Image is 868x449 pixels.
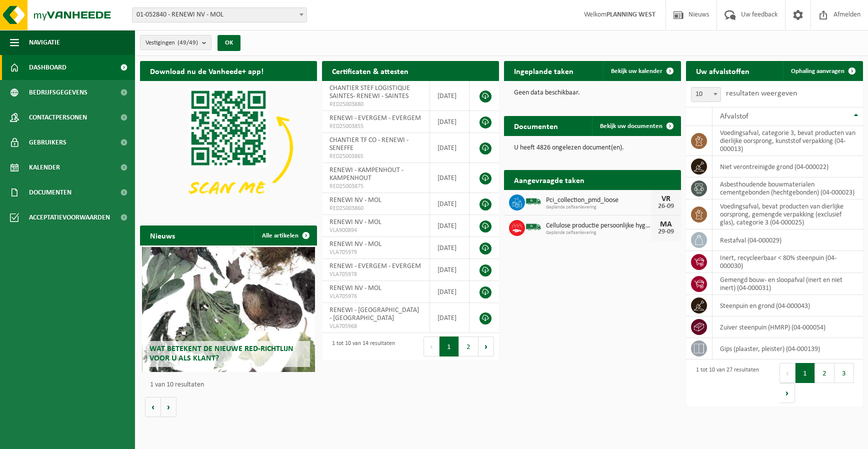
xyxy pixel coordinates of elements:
img: BL-SO-LV [525,193,542,210]
span: Afvalstof [720,112,748,120]
td: [DATE] [430,163,469,193]
div: 1 tot 10 van 27 resultaten [691,362,759,404]
h2: Aangevraagde taken [504,170,594,189]
label: resultaten weergeven [726,89,797,97]
h2: Ingeplande taken [504,61,583,80]
span: Kalender [29,155,60,180]
td: gips (plaaster, pleister) (04-000139) [712,338,863,359]
td: [DATE] [430,259,469,281]
span: VLA705979 [329,248,422,256]
span: Contactpersonen [29,105,87,130]
span: 10 [691,87,720,101]
td: [DATE] [430,215,469,237]
count: (49/49) [177,39,198,46]
span: RED25003880 [329,100,422,108]
button: 3 [834,363,854,383]
span: VLA900894 [329,226,422,234]
span: 01-052840 - RENEWI NV - MOL [132,7,307,22]
button: Vestigingen(49/49) [140,35,211,50]
span: RENEWI - KAMPENHOUT - KAMPENHOUT [329,166,403,182]
td: inert, recycleerbaar < 80% steenpuin (04-000030) [712,251,863,273]
td: [DATE] [430,111,469,133]
span: VLA705976 [329,292,422,300]
span: CHANTIER TF CO - RENEWI - SENEFFE [329,136,408,152]
span: Bedrijfsgegevens [29,80,87,105]
td: [DATE] [430,193,469,215]
td: gemengd bouw- en sloopafval (inert en niet inert) (04-000031) [712,273,863,295]
div: 1 tot 10 van 14 resultaten [327,335,395,357]
td: voedingsafval, categorie 3, bevat producten van dierlijke oorsprong, kunststof verpakking (04-000... [712,126,863,156]
a: Ophaling aanvragen [783,61,862,81]
p: Geen data beschikbaar. [514,89,671,96]
td: [DATE] [430,81,469,111]
td: [DATE] [430,281,469,303]
span: RENEWI NV - MOL [329,218,381,226]
div: VR [656,195,676,203]
td: steenpuin en grond (04-000043) [712,295,863,316]
span: RED25003875 [329,182,422,190]
span: VLA705968 [329,322,422,330]
td: asbesthoudende bouwmaterialen cementgebonden (hechtgebonden) (04-000023) [712,177,863,199]
span: RED25003865 [329,152,422,160]
img: Download de VHEPlus App [140,81,317,214]
td: [DATE] [430,237,469,259]
span: Vestigingen [145,35,198,50]
span: Dashboard [29,55,66,80]
span: Acceptatievoorwaarden [29,205,110,230]
button: OK [217,35,240,51]
td: restafval (04-000029) [712,229,863,251]
h2: Uw afvalstoffen [686,61,759,80]
h2: Download nu de Vanheede+ app! [140,61,273,80]
td: niet verontreinigde grond (04-000022) [712,156,863,177]
td: zuiver steenpuin (HMRP) (04-000054) [712,316,863,338]
span: Cellulose productie persoonlijke hygiene (cr) [546,222,651,230]
span: Gebruikers [29,130,66,155]
div: 26-09 [656,203,676,210]
button: 1 [439,336,459,356]
a: Alle artikelen [254,225,316,245]
span: 01-052840 - RENEWI NV - MOL [132,8,306,22]
a: Wat betekent de nieuwe RED-richtlijn voor u als klant? [142,247,315,372]
button: 2 [815,363,834,383]
img: BL-SO-LV [525,218,542,235]
span: RED25003855 [329,122,422,130]
button: Previous [779,363,795,383]
td: voedingsafval, bevat producten van dierlijke oorsprong, gemengde verpakking (exclusief glas), cat... [712,199,863,229]
strong: PLANNING WEST [606,11,655,18]
button: 1 [795,363,815,383]
td: [DATE] [430,133,469,163]
h2: Documenten [504,116,568,135]
button: Vorige [145,397,161,417]
button: Next [779,383,795,403]
span: Pci_collection_pmd_loose [546,196,651,204]
span: RENEWI NV - MOL [329,284,381,292]
div: MA [656,220,676,228]
button: 2 [459,336,478,356]
span: Bekijk uw documenten [600,123,662,129]
span: Ophaling aanvragen [791,68,844,74]
span: RENEWI - EVERGEM - EVERGEM [329,262,421,270]
span: Documenten [29,180,71,205]
span: Geplande zelfaanlevering [546,230,651,236]
span: Wat betekent de nieuwe RED-richtlijn voor u als klant? [149,345,293,362]
span: 10 [691,87,721,102]
span: CHANTIER STEF LOGISTIQUE SAINTES- RENEWI - SAINTES [329,84,410,100]
span: Geplande zelfaanlevering [546,204,651,210]
iframe: chat widget [5,427,167,449]
button: Volgende [161,397,176,417]
a: Bekijk uw kalender [603,61,680,81]
button: Previous [423,336,439,356]
p: 1 van 10 resultaten [150,381,312,388]
h2: Nieuws [140,225,185,245]
span: VLA705978 [329,270,422,278]
span: RENEWI NV - MOL [329,196,381,204]
h2: Certificaten & attesten [322,61,418,80]
button: Next [478,336,494,356]
a: Bekijk uw documenten [592,116,680,136]
td: [DATE] [430,303,469,333]
span: RENEWI NV - MOL [329,240,381,248]
span: Bekijk uw kalender [611,68,662,74]
div: 29-09 [656,228,676,235]
span: Navigatie [29,30,60,55]
p: U heeft 4826 ongelezen document(en). [514,144,671,151]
